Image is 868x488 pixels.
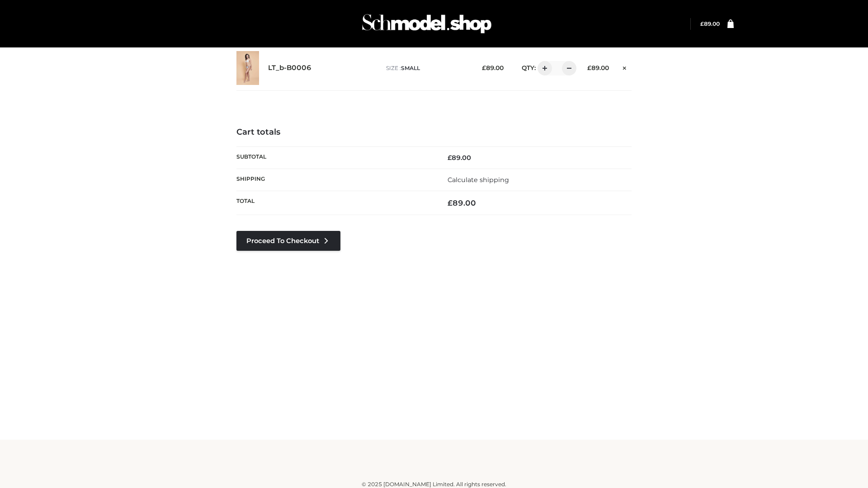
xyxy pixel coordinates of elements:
span: SMALL [401,65,420,71]
img: LT_b-B0006 - SMALL [236,51,259,85]
a: Remove this item [618,61,632,73]
div: QTY: [513,61,573,75]
span: £ [482,64,486,71]
bdi: 89.00 [587,64,609,71]
p: size : [386,64,468,72]
span: £ [448,154,452,162]
a: £89.00 [700,20,720,27]
th: Subtotal [236,146,434,169]
a: Proceed to Checkout [236,231,340,251]
span: £ [448,198,453,207]
bdi: 89.00 [700,20,720,27]
a: LT_b-B0006 [268,64,311,72]
th: Total [236,191,434,215]
span: £ [700,20,704,27]
bdi: 89.00 [448,154,471,162]
bdi: 89.00 [448,198,476,207]
img: Schmodel Admin 964 [359,6,495,42]
a: Calculate shipping [448,176,509,184]
span: £ [587,64,591,71]
th: Shipping [236,169,434,191]
h4: Cart totals [236,127,632,137]
bdi: 89.00 [482,64,504,71]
